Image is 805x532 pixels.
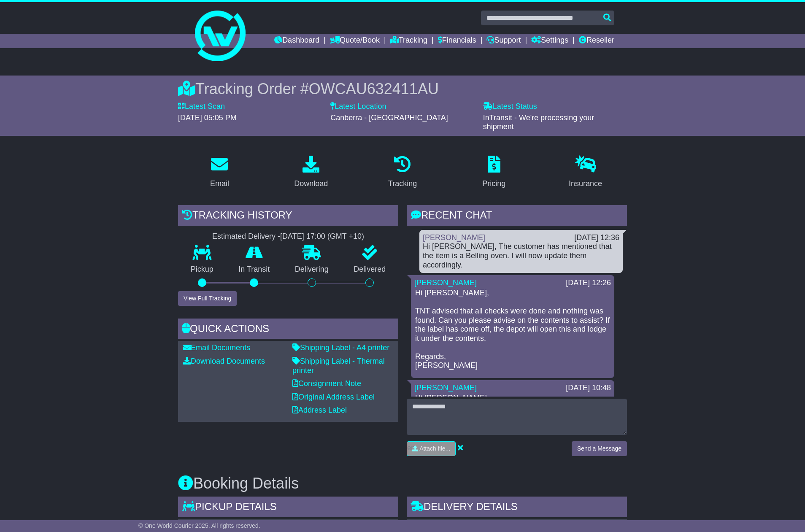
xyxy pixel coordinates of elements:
button: Send a Message [572,441,627,456]
p: In Transit [226,265,283,274]
div: [DATE] 10:48 [566,383,611,393]
div: Pricing [482,178,505,189]
div: Estimated Delivery - [178,232,398,241]
a: Pricing [477,153,511,192]
button: View Full Tracking [178,291,237,306]
span: InTransit - We're processing your shipment [483,113,594,131]
p: Delivering [282,265,341,274]
p: Hi [PERSON_NAME], Still no update on the depot search. Please note this may take 5 business date.... [415,394,610,457]
div: RECENT CHAT [407,205,627,228]
a: Reseller [579,34,614,48]
a: [PERSON_NAME] [414,278,477,287]
a: Tracking [390,34,427,48]
a: Quote/Book [330,34,380,48]
p: Pickup [178,265,226,274]
div: Download [294,178,328,189]
div: Email [210,178,229,189]
span: [DATE] 05:05 PM [178,113,237,122]
div: [DATE] 12:26 [566,278,611,288]
a: Tracking [383,153,422,192]
div: Tracking history [178,205,398,228]
div: Insurance [569,178,602,189]
div: [DATE] 12:36 [574,233,619,243]
div: Tracking Order # [178,80,627,98]
a: [PERSON_NAME] [423,233,485,242]
div: Tracking [388,178,417,189]
h3: Booking Details [178,475,627,492]
a: Email Documents [183,343,250,352]
a: Shipping Label - A4 printer [292,343,389,352]
a: Consignment Note [292,379,361,388]
span: © One World Courier 2025. All rights reserved. [138,522,260,529]
a: Settings [531,34,568,48]
div: Delivery Details [407,497,627,519]
a: Insurance [563,153,608,192]
a: Shipping Label - Thermal printer [292,357,385,375]
a: Dashboard [274,34,319,48]
a: Original Address Label [292,393,375,401]
a: Download Documents [183,357,265,365]
p: Delivered [341,265,399,274]
a: [PERSON_NAME] [414,383,477,392]
a: Address Label [292,406,347,414]
span: OWCAU632411AU [309,80,439,97]
div: Quick Actions [178,319,398,341]
label: Latest Status [483,102,537,111]
div: Hi [PERSON_NAME], The customer has mentioned that the item is a Belling oven. I will now update t... [423,242,619,270]
label: Latest Location [330,102,386,111]
label: Latest Scan [178,102,225,111]
div: Pickup Details [178,497,398,519]
span: Canberra - [GEOGRAPHIC_DATA] [330,113,448,122]
a: Download [289,153,333,192]
p: Hi [PERSON_NAME], TNT advised that all checks were done and nothing was found. Can you please adv... [415,289,610,370]
a: Financials [438,34,476,48]
a: Support [486,34,521,48]
div: [DATE] 17:00 (GMT +10) [280,232,364,241]
a: Email [205,153,235,192]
